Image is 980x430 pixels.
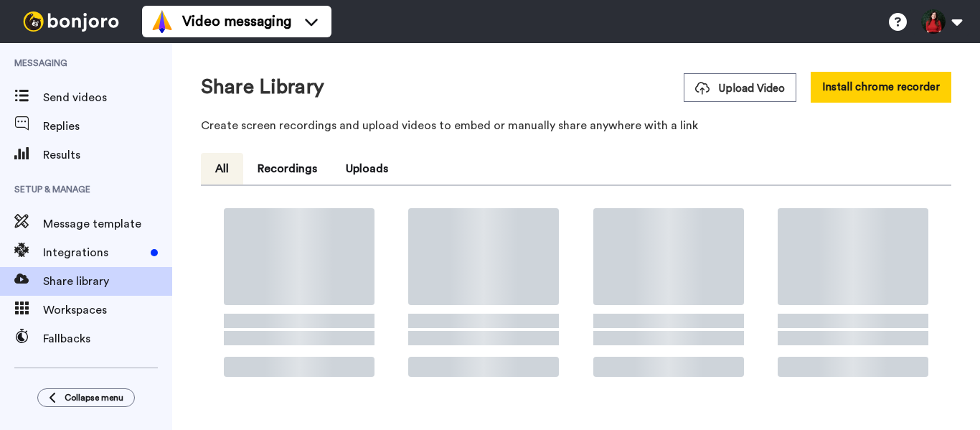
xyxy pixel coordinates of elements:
img: bj-logo-header-white.svg [17,11,125,32]
span: Fallbacks [43,330,172,347]
span: Video messaging [182,11,291,32]
span: Collapse menu [65,392,123,403]
span: Share library [43,273,172,290]
button: Upload Video [684,73,796,102]
button: Recordings [243,153,331,184]
span: Replies [43,118,172,135]
span: Results [43,146,172,164]
span: Send videos [43,89,172,106]
span: Workspaces [43,302,172,319]
button: Uploads [331,153,402,184]
span: Upload Video [695,81,785,96]
button: All [201,153,243,184]
p: Create screen recordings and upload videos to embed or manually share anywhere with a link [201,117,951,134]
span: Message template [43,215,172,233]
img: vm-color.svg [151,10,174,33]
span: Integrations [43,244,145,261]
h1: Share Library [201,76,324,98]
button: Install chrome recorder [811,72,951,103]
button: Collapse menu [37,388,135,407]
